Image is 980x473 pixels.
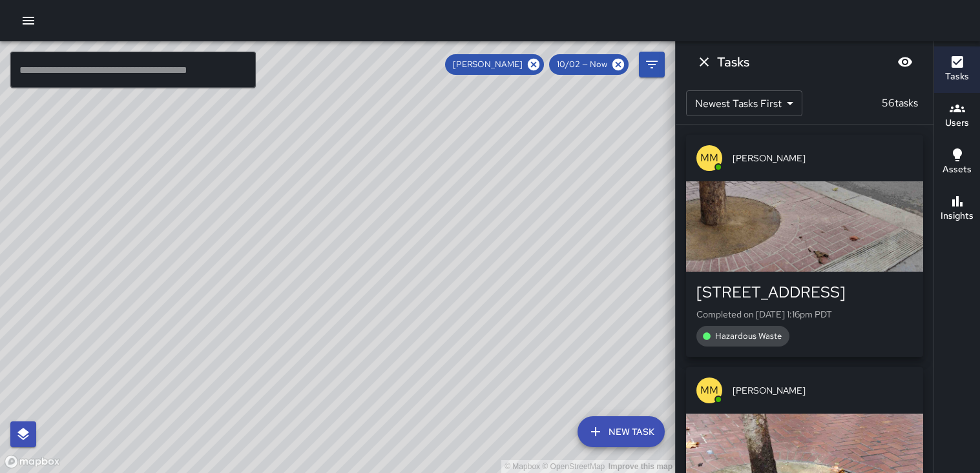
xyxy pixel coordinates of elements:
[945,70,969,84] h6: Tasks
[733,152,913,165] span: [PERSON_NAME]
[733,384,913,397] span: [PERSON_NAME]
[717,52,749,72] h6: Tasks
[696,282,913,303] div: [STREET_ADDRESS]
[934,186,980,232] button: Insights
[934,46,980,93] button: Tasks
[707,330,789,343] span: Hazardous Waste
[700,383,718,398] p: MM
[578,416,665,447] button: New Task
[686,135,923,357] button: MM[PERSON_NAME][STREET_ADDRESS]Completed on [DATE] 1:16pm PDTHazardous Waste
[445,58,530,71] span: [PERSON_NAME]
[877,96,923,111] p: 56 tasks
[941,209,974,223] h6: Insights
[549,58,615,71] span: 10/02 — Now
[700,150,718,166] p: MM
[445,54,544,75] div: [PERSON_NAME]
[934,139,980,186] button: Assets
[945,116,969,130] h6: Users
[691,49,717,75] button: Dismiss
[943,163,972,177] h6: Assets
[696,308,913,321] p: Completed on [DATE] 1:16pm PDT
[549,54,629,75] div: 10/02 — Now
[686,90,802,116] div: Newest Tasks First
[639,52,665,77] button: Filters
[934,93,980,139] button: Users
[892,49,918,75] button: Blur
